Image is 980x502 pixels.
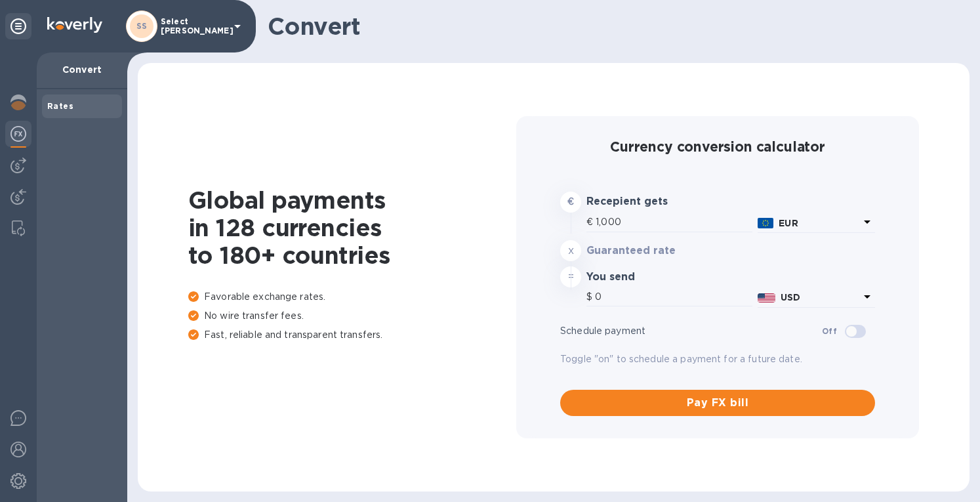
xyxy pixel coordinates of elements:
span: Pay FX bill [571,395,865,411]
div: = [560,266,581,287]
b: Off [822,326,837,336]
p: Select [PERSON_NAME] [161,17,226,35]
p: Favorable exchange rates. [188,290,516,304]
div: x [560,240,581,261]
button: Pay FX bill [560,390,875,416]
input: Amount [596,213,752,232]
p: Toggle "on" to schedule a payment for a future date. [560,352,875,366]
b: USD [781,292,800,303]
img: Foreign exchange [10,126,26,142]
p: Fast, reliable and transparent transfers. [188,328,516,342]
b: EUR [779,218,798,228]
b: Rates [47,101,73,111]
strong: € [567,196,574,207]
div: € [586,213,596,232]
b: SS [136,21,148,31]
h3: Guaranteed rate [586,245,714,257]
p: Schedule payment [560,324,822,338]
h1: Convert [268,12,959,40]
h3: You send [586,271,714,283]
input: Amount [595,287,752,307]
img: Logo [47,17,102,33]
h2: Currency conversion calculator [560,138,875,155]
p: No wire transfer fees. [188,309,516,323]
p: Convert [47,63,117,76]
h1: Global payments in 128 currencies to 180+ countries [188,186,516,269]
div: $ [586,287,595,307]
div: Unpin categories [5,13,31,39]
img: USD [758,293,775,303]
h3: Recepient gets [586,196,714,208]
